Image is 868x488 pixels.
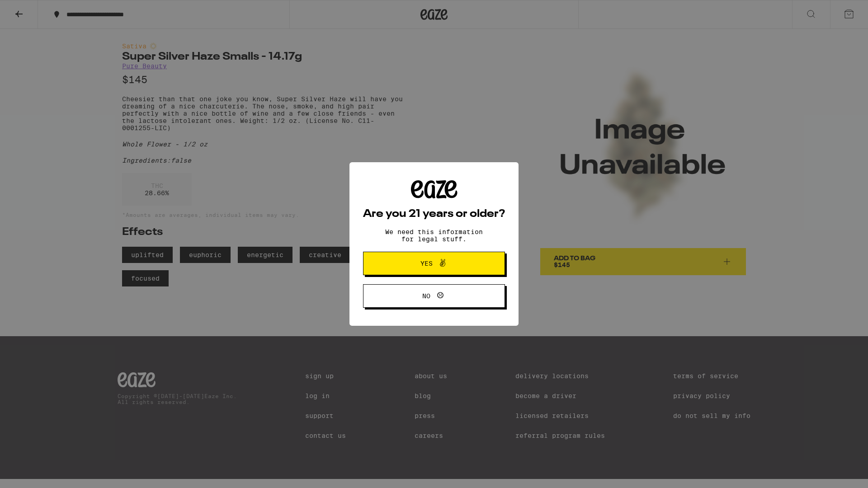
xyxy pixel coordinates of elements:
button: Yes [363,252,505,275]
span: Yes [420,260,433,267]
p: We need this information for legal stuff. [377,228,491,243]
span: No [422,293,430,299]
h2: Are you 21 years or older? [363,209,505,220]
button: No [363,284,505,308]
iframe: Opens a widget where you can find more information [811,461,859,483]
